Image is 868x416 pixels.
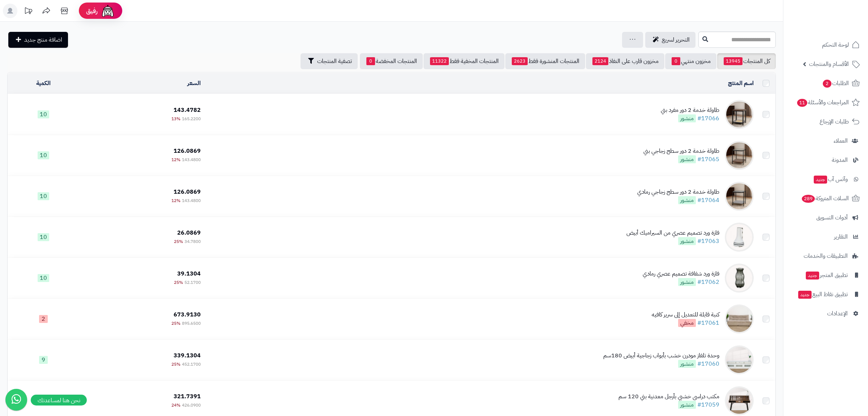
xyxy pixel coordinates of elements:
span: 12% [171,197,180,204]
span: وآتس آب [813,174,848,184]
span: 10 [38,151,49,159]
a: العملاء [788,132,864,150]
span: تطبيق المتجر [805,270,848,280]
div: كنبة قابلة للتعديل إلى سرير كافيه [652,311,719,319]
span: 2 [39,315,48,323]
a: تطبيق نقاط البيعجديد [788,286,864,303]
span: منشور [678,360,696,368]
span: الإعدادات [827,308,848,319]
span: منشور [678,278,696,286]
button: تصفية المنتجات [301,53,358,69]
a: المنتجات المنشورة فقط2623 [505,53,585,69]
a: الطلبات2 [788,75,864,92]
a: طلبات الإرجاع [788,113,864,130]
span: 339.1304 [174,351,201,360]
span: 0 [672,57,680,65]
span: 39.1304 [177,269,201,278]
span: جديد [814,176,827,184]
span: 289 [802,195,815,203]
span: التطبيقات والخدمات [804,251,848,261]
img: كنبة قابلة للتعديل إلى سرير كافيه [725,304,754,333]
span: 11322 [430,57,449,65]
span: 126.0869 [174,188,201,196]
span: منشور [678,114,696,122]
span: جديد [798,291,812,299]
a: المنتجات المخفضة0 [360,53,423,69]
span: 52.1700 [184,279,201,286]
span: 0 [366,57,375,65]
a: المدونة [788,151,864,169]
span: 10 [38,274,49,282]
span: 25% [171,320,180,327]
span: 321.7391 [174,392,201,401]
div: طاولة خدمة 2 دور مفرد بني [661,106,719,114]
a: أدوات التسويق [788,209,864,226]
div: طاولة خدمة 2 دور سطح زجاجي رمادي [637,188,719,196]
span: المراجعات والأسئلة [796,97,849,108]
img: طاولة خدمة 2 دور سطح زجاجي رمادي [725,182,754,211]
span: رفيق [86,7,98,15]
span: الطلبات [822,78,849,88]
span: 2124 [592,57,608,65]
span: تطبيق نقاط البيع [797,289,848,299]
span: 143.4800 [182,156,201,163]
a: #17061 [697,319,719,327]
img: طاولة خدمة 2 دور سطح زجاجي بني [725,141,754,170]
span: تصفية المنتجات [317,57,352,66]
img: فازة ورد تصميم عصري من السيراميك أبيض [725,223,754,252]
div: مكتب دراسي خشبي بأرجل معدنية بني 120 سم [618,392,719,401]
span: العملاء [834,136,848,146]
span: 426.0900 [182,402,201,408]
span: 25% [174,238,183,245]
a: التحرير لسريع [645,32,695,48]
a: #17062 [697,278,719,286]
a: مخزون منتهي0 [665,53,716,69]
a: #17059 [697,400,719,409]
a: #17064 [697,196,719,205]
img: فازة ورد شفافة تصميم عصري رمادي [725,264,754,293]
span: 143.4800 [182,197,201,204]
img: مكتب دراسي خشبي بأرجل معدنية بني 120 سم [725,386,754,415]
span: 25% [171,361,180,367]
a: السلات المتروكة289 [788,190,864,207]
span: 26.0869 [177,228,201,237]
span: 25% [174,279,183,286]
img: logo-2.png [819,20,861,35]
span: 673.9130 [174,310,201,319]
span: 452.1700 [182,361,201,367]
span: أدوات التسويق [816,213,848,223]
a: #17065 [697,155,719,164]
a: كل المنتجات13945 [717,53,776,69]
span: 126.0869 [174,147,201,155]
span: التقارير [834,232,848,242]
span: 12% [171,156,180,163]
div: فازة ورد شفافة تصميم عصري رمادي [643,270,719,278]
a: #17063 [697,237,719,245]
img: وحدة تلفاز مودرن خشب بأبواب زجاجية أبيض 180سم [725,345,754,374]
a: مخزون قارب على النفاذ2124 [586,53,664,69]
span: المدونة [832,155,848,165]
span: 895.6500 [182,320,201,327]
span: 10 [38,233,49,241]
a: السعر [187,79,201,88]
span: 2623 [512,57,528,65]
a: التقارير [788,228,864,245]
span: منشور [678,155,696,163]
span: 13945 [724,57,743,65]
span: 24% [171,402,180,408]
a: اسم المنتج [728,79,754,88]
a: تحديثات المنصة [19,4,37,20]
span: 9 [39,356,48,364]
span: 13% [171,115,180,122]
a: تطبيق المتجرجديد [788,266,864,284]
span: منشور [678,196,696,204]
a: لوحة التحكم [788,36,864,54]
span: اضافة منتج جديد [24,35,62,44]
a: #17066 [697,114,719,123]
span: 2 [823,80,831,88]
a: الكمية [36,79,51,88]
span: لوحة التحكم [822,40,849,50]
div: فازة ورد تصميم عصري من السيراميك أبيض [626,229,719,237]
a: المنتجات المخفية فقط11322 [424,53,505,69]
div: طاولة خدمة 2 دور سطح زجاجي بني [643,147,719,155]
